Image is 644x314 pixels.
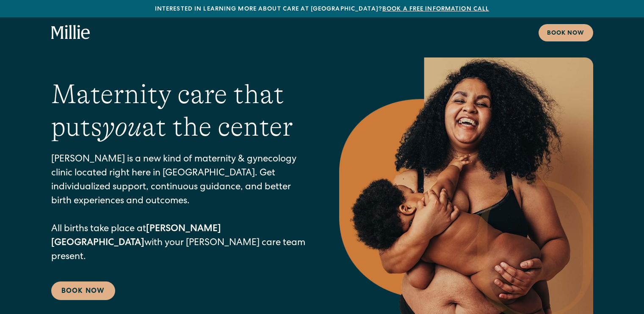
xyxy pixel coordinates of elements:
[51,153,305,265] p: [PERSON_NAME] is a new kind of maternity & gynecology clinic located right here in [GEOGRAPHIC_DA...
[102,112,142,142] em: you
[547,29,585,38] div: Book now
[382,6,489,12] a: Book a free information call
[51,25,90,40] a: home
[539,24,593,41] a: Book now
[51,78,305,143] h1: Maternity care that puts at the center
[51,281,115,300] a: Book Now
